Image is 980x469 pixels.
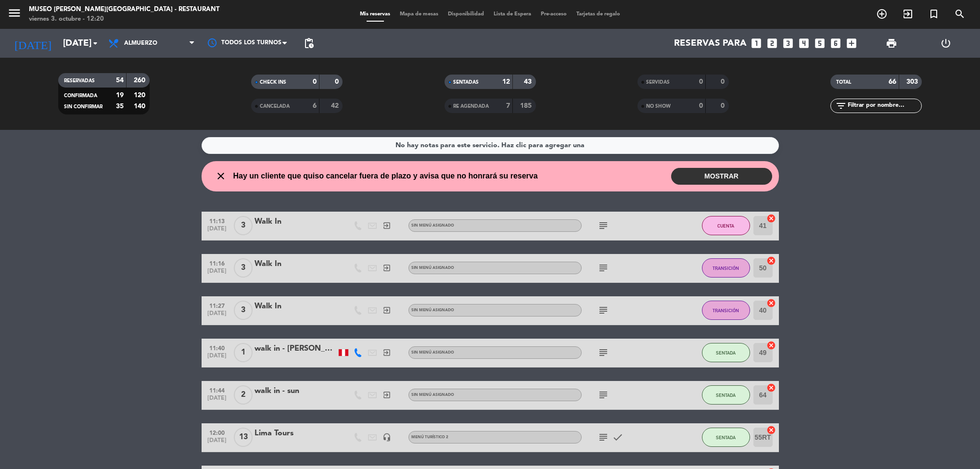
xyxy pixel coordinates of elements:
span: [DATE] [205,353,229,364]
i: turned_in_not [928,8,940,20]
span: Sin menú asignado [411,224,454,228]
strong: 12 [502,78,510,85]
button: SENTADA [702,343,750,362]
div: LOG OUT [918,29,973,58]
i: search [954,8,966,20]
i: close [215,170,227,182]
span: 12:00 [205,427,229,438]
span: Sin menú asignado [411,308,454,312]
i: exit_to_app [382,221,391,230]
span: SENTADA [716,435,736,440]
strong: 260 [134,77,147,84]
i: subject [598,262,609,274]
strong: 0 [721,102,726,109]
span: Pre-acceso [536,12,572,17]
span: [DATE] [205,395,229,406]
i: menu [7,6,22,20]
div: Lima Tours [255,427,336,440]
button: SENTADA [702,428,750,447]
span: SERVIDAS [646,80,670,85]
i: looks_one [750,37,763,50]
div: Walk In [255,300,336,313]
i: subject [598,431,609,443]
strong: 0 [335,78,341,85]
i: cancel [766,256,776,266]
span: 11:40 [205,342,229,353]
span: [DATE] [205,437,229,448]
i: exit_to_app [382,348,391,357]
strong: 35 [116,103,124,110]
button: menu [7,6,22,24]
button: SENTADA [702,385,750,405]
span: Tarjetas de regalo [572,12,625,17]
i: looks_4 [798,37,810,50]
span: SIN CONFIRMAR [64,104,102,109]
span: 1 [234,343,253,362]
i: filter_list [835,100,847,112]
span: CONFIRMADA [64,93,97,98]
strong: 140 [134,103,147,110]
i: exit_to_app [382,391,391,399]
div: viernes 3. octubre - 12:20 [29,14,219,24]
span: RE AGENDADA [453,104,489,109]
strong: 0 [699,102,703,109]
span: CHECK INS [260,80,286,85]
i: subject [598,220,609,231]
span: [DATE] [205,268,229,279]
strong: 43 [524,78,534,85]
div: walk in - [PERSON_NAME] [255,342,336,355]
span: Sin menú asignado [411,351,454,355]
span: 2 [234,385,253,405]
i: exit_to_app [902,8,914,20]
span: 11:27 [205,300,229,311]
span: SENTADAS [453,80,479,85]
i: power_settings_new [940,38,952,49]
button: TRANSICIÓN [702,301,750,320]
span: SENTADA [716,350,736,355]
strong: 0 [721,78,726,85]
strong: 0 [699,78,703,85]
div: Walk In [255,258,336,270]
i: exit_to_app [382,306,391,315]
span: Almuerzo [124,40,157,47]
span: TRANSICIÓN [713,308,739,313]
span: 11:16 [205,257,229,268]
span: CANCELADA [260,104,290,109]
i: cancel [766,383,776,393]
i: looks_5 [814,37,826,50]
span: [DATE] [205,226,229,237]
input: Filtrar por nombre... [847,101,921,111]
div: No hay notas para este servicio. Haz clic para agregar una [395,140,585,151]
span: TRANSICIÓN [713,266,739,271]
i: cancel [766,298,776,308]
div: walk in - sun [255,385,336,397]
span: Menú turístico 2 [411,435,448,439]
i: [DATE] [7,33,58,54]
strong: 19 [116,92,124,99]
span: print [886,38,897,49]
span: 11:13 [205,215,229,226]
span: Lista de Espera [489,12,536,17]
strong: 6 [313,102,317,109]
span: Hay un cliente que quiso cancelar fuera de plazo y avisa que no honrará su reserva [233,170,538,182]
span: Mapa de mesas [395,12,443,17]
strong: 0 [313,78,317,85]
span: 13 [234,428,253,447]
strong: 303 [906,78,920,85]
strong: 120 [134,92,147,99]
span: NO SHOW [646,104,671,109]
i: check [612,431,624,443]
span: [DATE] [205,310,229,321]
strong: 42 [331,102,341,109]
div: Walk In [255,215,336,228]
span: Mis reservas [355,12,395,17]
i: subject [598,389,609,401]
i: headset_mic [382,433,391,442]
span: CUENTA [717,223,734,228]
span: Reservas para [674,38,747,49]
span: SENTADA [716,393,736,398]
button: TRANSICIÓN [702,258,750,278]
strong: 54 [116,77,124,84]
span: pending_actions [303,38,315,49]
i: subject [598,347,609,358]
